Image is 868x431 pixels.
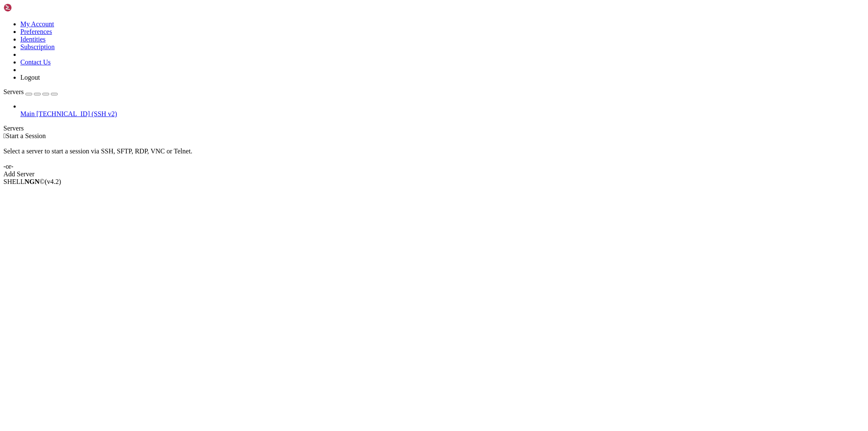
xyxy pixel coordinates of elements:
[20,110,35,117] span: Main
[3,140,865,170] div: Select a server to start a session via SSH, SFTP, RDP, VNC or Telnet. -or-
[36,110,117,117] span: [TECHNICAL_ID] (SSH v2)
[3,125,865,132] div: Servers
[20,74,40,81] a: Logout
[3,88,24,95] span: Servers
[20,110,865,118] a: Main [TECHNICAL_ID] (SSH v2)
[3,170,865,178] div: Add Server
[20,58,51,66] a: Contact Us
[3,88,58,95] a: Servers
[20,36,46,43] a: Identities
[6,132,46,139] span: Start a Session
[3,178,61,185] span: SHELL ©
[20,28,52,35] a: Preferences
[25,178,40,185] b: NGN
[3,132,6,139] span: 
[3,3,52,12] img: Shellngn
[45,178,61,185] span: 4.2.0
[20,103,865,118] li: Main [TECHNICAL_ID] (SSH v2)
[20,43,55,50] a: Subscription
[20,20,54,28] a: My Account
